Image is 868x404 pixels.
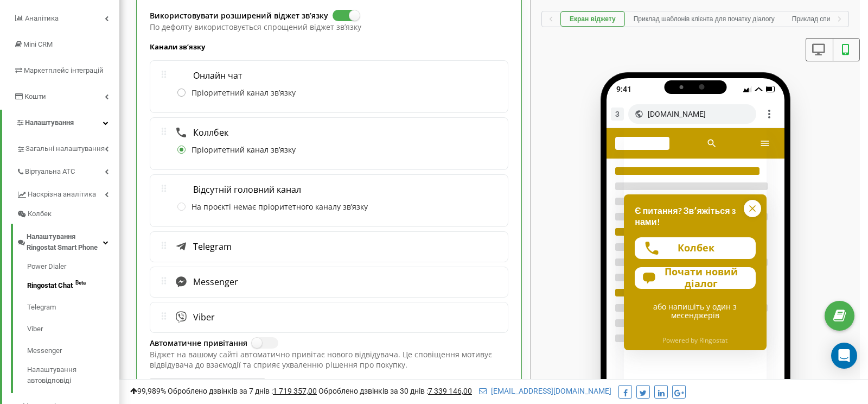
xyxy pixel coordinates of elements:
[635,205,755,226] h2: Є питання? Звʼяжіться з нами!
[27,275,119,296] a: Ringostat ChatBeta
[188,184,301,195] span: Відсутній головний канал
[273,387,317,395] u: 1 719 357,00
[28,189,96,200] span: Наскрізна аналітика
[188,241,232,252] span: Telegram
[16,181,119,204] a: Наскрізна аналітика
[27,296,119,318] a: Telegram
[831,343,857,369] div: Open Intercom Messenger
[16,224,119,257] a: Налаштування Ringostat Smart Phone
[28,209,52,219] span: Колбек
[699,336,727,345] a: Ringostat
[188,70,242,81] span: Онлайн чат
[615,109,620,119] span: 3
[25,143,105,154] span: Загальні налаштування
[150,10,328,22] label: Використовувати розширений віджет звʼязку
[150,349,508,370] p: Віджет на вашому сайті автоматично привітає нового відвідувача. Це сповіщення мотивує відвідувача...
[23,40,53,48] span: Mini CRM
[318,387,472,395] span: Оброблено дзвінків за 30 днів :
[16,159,119,181] a: Віртуальна АТС
[188,127,228,138] span: Коллбек
[16,136,119,159] a: Загальні налаштування
[177,88,296,99] label: Пріоритетний канал звʼязку
[27,318,119,340] a: Viber
[616,84,631,94] div: 9:41
[150,40,508,53] p: Канали звʼязку
[150,337,247,349] label: Автоматичне привітання
[27,231,103,253] span: Налаштування Ringostat Smart Phone
[150,22,508,33] p: По дефолту використовується спрощений віджет звʼязку
[655,266,748,289] span: Почати новий діалог
[25,118,74,127] span: Налаштування
[130,387,166,395] span: 99,989%
[177,202,368,213] label: На проєкті немає пріоритетного каналу звʼязку
[2,110,119,136] a: Налаштування
[24,66,104,74] span: Маркетплейс інтеграцій
[678,242,714,254] span: Колбек
[27,362,119,386] a: Налаштування автовідповіді
[479,387,611,395] a: [EMAIL_ADDRESS][DOMAIN_NAME]
[428,387,472,395] u: 7 339 146,00
[625,11,783,27] button: Приклад шаблонів клієнта для початку діалогу
[25,14,59,22] span: Аналiтика
[188,312,215,323] span: Viber
[635,237,755,259] button: Колбек
[27,261,119,275] a: Power Dialer
[635,267,755,289] button: Почати новий діалог
[27,340,119,362] a: Messenger
[188,276,238,287] span: Messenger
[177,145,296,156] label: Пріоритетний канал звʼязку
[635,337,755,344] div: Powered by
[25,166,75,177] span: Віртуальна АТС
[16,204,119,224] a: Колбек
[24,92,46,100] span: Кошти
[648,109,750,119] div: [DOMAIN_NAME]
[168,387,317,395] span: Оброблено дзвінків за 7 днів :
[560,11,625,27] button: Екран віджету
[635,302,755,321] div: або напишіть у один з месенджерів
